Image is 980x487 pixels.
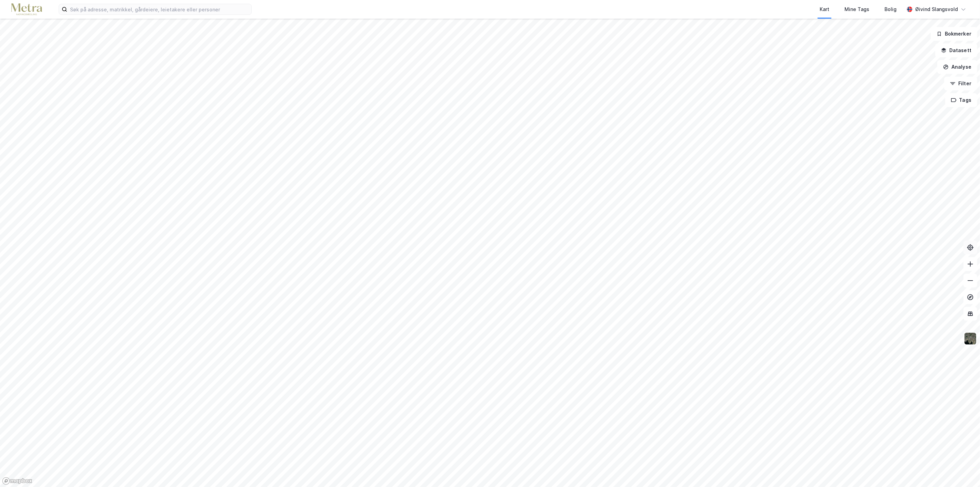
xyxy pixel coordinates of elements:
div: Kontrollprogram for chat [946,454,980,487]
button: Tags [945,93,977,107]
div: Kart [820,5,829,13]
img: metra-logo.256734c3b2bbffee19d4.png [11,3,42,16]
img: 9k= [964,332,977,345]
button: Analyse [937,60,977,74]
button: Datasett [935,43,977,57]
iframe: Chat Widget [946,454,980,487]
div: Bolig [884,5,897,13]
button: Filter [944,77,977,90]
div: Mine Tags [844,5,869,13]
input: Søk på adresse, matrikkel, gårdeiere, leietakere eller personer [67,4,251,14]
button: Bokmerker [931,27,977,41]
a: Mapbox homepage [2,477,32,485]
div: Øivind Slangsvold [915,5,958,13]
